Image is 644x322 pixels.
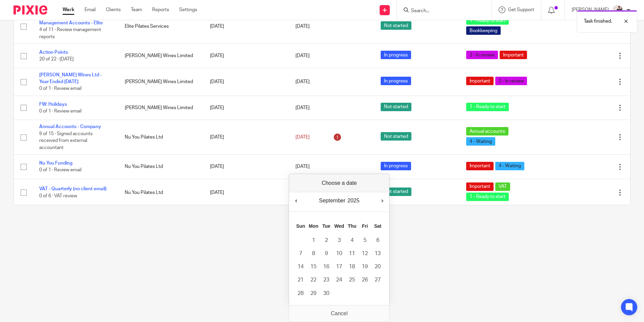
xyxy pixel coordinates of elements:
[307,273,320,287] button: 22
[307,234,320,247] button: 1
[118,120,204,155] td: Nu You Pilates Ltd
[203,9,289,44] td: [DATE]
[203,120,289,155] td: [DATE]
[118,179,204,206] td: Nu You Pilates Ltd
[381,51,411,59] span: In progress
[320,287,333,300] button: 30
[307,287,320,300] button: 29
[203,68,289,96] td: [DATE]
[345,234,358,247] button: 4
[374,223,382,229] abbr: Saturday
[203,96,289,120] td: [DATE]
[39,187,106,191] a: VAT - Quarterly (no client email)
[63,6,74,13] a: Work
[320,260,333,273] button: 16
[318,196,346,206] div: September
[466,103,509,111] span: 1 - Ready to start
[495,182,510,191] span: VAT
[320,247,333,260] button: 9
[294,260,307,273] button: 14
[39,86,81,91] span: 0 of 1 · Review email
[379,196,386,206] button: Next Month
[320,234,333,247] button: 2
[371,260,384,273] button: 20
[294,273,307,287] button: 21
[381,132,411,141] span: Not started
[323,223,331,229] abbr: Tuesday
[118,68,204,96] td: [PERSON_NAME] Wines Limited
[307,247,320,260] button: 8
[495,77,527,85] span: 2 - In review
[345,247,358,260] button: 11
[466,182,494,191] span: Important
[118,96,204,120] td: [PERSON_NAME] Wines Limited
[358,247,371,260] button: 12
[466,127,508,135] span: Annual accounts
[118,9,204,44] td: Elite Pilates Services
[106,6,121,13] a: Clients
[345,273,358,287] button: 25
[118,44,204,68] td: [PERSON_NAME] Wines Limited
[348,223,356,229] abbr: Thursday
[371,247,384,260] button: 13
[295,135,310,140] span: [DATE]
[39,27,101,39] span: 4 of 11 · Review management reports
[466,51,498,59] span: 2 - In review
[39,194,77,198] span: 0 of 6 · VAT review
[295,105,310,110] span: [DATE]
[39,50,68,55] a: Action Points
[333,260,345,273] button: 17
[358,234,371,247] button: 5
[466,137,495,146] span: 4 - Waiting
[358,273,371,287] button: 26
[612,5,623,16] img: AV307615.jpg
[333,247,345,260] button: 10
[333,273,345,287] button: 24
[203,155,289,179] td: [DATE]
[295,24,310,29] span: [DATE]
[203,44,289,68] td: [DATE]
[500,51,527,59] span: Important
[347,196,361,206] div: 2025
[39,161,72,166] a: Nu You Funding
[294,287,307,300] button: 28
[39,168,81,173] span: 0 of 1 · Review email
[203,179,289,206] td: [DATE]
[85,6,96,13] a: Email
[466,193,509,201] span: 1 - Ready to start
[179,6,197,13] a: Settings
[296,223,305,229] abbr: Sunday
[39,109,81,114] span: 0 of 1 · Review email
[320,273,333,287] button: 23
[118,155,204,179] td: Nu You Pilates Ltd
[39,102,67,107] a: FW: Holidays
[307,260,320,273] button: 15
[309,223,318,229] abbr: Monday
[495,162,524,170] span: 4 - Waiting
[466,162,494,170] span: Important
[39,124,101,129] a: Annual Accounts - Company
[292,196,299,206] button: Previous Month
[295,165,310,169] span: [DATE]
[39,73,102,84] a: [PERSON_NAME] Wines Ltd - Year Ended [DATE]
[345,260,358,273] button: 18
[294,247,307,260] button: 7
[14,5,47,15] img: Pixie
[381,188,411,196] span: Not started
[152,6,169,13] a: Reports
[295,53,310,58] span: [DATE]
[381,162,411,170] span: In progress
[333,234,345,247] button: 3
[39,131,93,150] span: 9 of 15 · Signed accounts received from external accountant
[358,260,371,273] button: 19
[39,14,103,25] a: Monthly Bookkeeping and Management Accounts - Elite
[295,79,310,84] span: [DATE]
[362,223,368,229] abbr: Friday
[466,77,494,85] span: Important
[381,103,411,111] span: Not started
[584,18,612,25] p: Task finished.
[334,223,344,229] abbr: Wednesday
[371,273,384,287] button: 27
[39,57,74,62] span: 20 of 22 · [DATE]
[371,234,384,247] button: 6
